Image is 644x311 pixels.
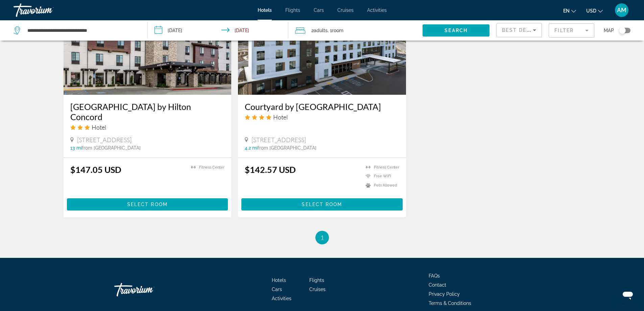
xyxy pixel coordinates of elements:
[429,291,460,297] a: Privacy Policy
[362,182,399,188] li: Pets Allowed
[245,164,296,175] ins: $142.57 USD
[614,27,630,34] button: Toggle map
[77,136,132,143] span: [STREET_ADDRESS]
[272,277,286,283] a: Hotels
[423,24,490,37] button: Search
[245,145,258,151] span: 4.2 mi
[127,202,168,207] span: Select Room
[332,28,343,33] span: Room
[328,26,343,35] span: , 1
[241,198,403,210] button: Select Room
[362,174,399,179] li: Free WiFi
[563,8,570,14] span: en
[302,202,342,207] span: Select Room
[309,287,326,292] a: Cruises
[285,7,300,13] a: Flights
[70,164,121,175] ins: $147.05 USD
[309,277,324,283] a: Flights
[92,124,106,131] span: Hotel
[70,102,225,122] a: [GEOGRAPHIC_DATA] by Hilton Concord
[245,102,399,112] a: Courtyard by [GEOGRAPHIC_DATA]
[272,296,291,301] a: Activities
[70,124,225,131] div: 3 star Hotel
[586,8,596,14] span: USD
[604,26,614,35] span: Map
[429,301,471,306] a: Terms & Conditions
[70,145,82,151] span: 13 mi
[429,273,440,279] a: FAQs
[64,231,581,244] nav: Pagination
[445,28,468,33] span: Search
[314,7,324,13] a: Cars
[367,7,387,13] a: Activities
[320,234,324,241] span: 1
[148,20,289,41] button: Check-in date: Sep 28, 2025 Check-out date: Sep 29, 2025
[245,113,399,121] div: 4 star Hotel
[288,20,423,41] button: Travelers: 2 adults, 0 children
[586,6,603,16] button: Change currency
[14,1,81,19] a: Travorium
[563,6,576,16] button: Change language
[429,282,446,288] a: Contact
[617,284,639,306] iframe: Button to launch messaging window
[311,26,328,35] span: 2
[67,200,228,207] a: Select Room
[241,200,403,207] a: Select Room
[617,7,626,14] span: AM
[258,7,272,13] a: Hotels
[314,28,328,33] span: Adults
[252,136,306,143] span: [STREET_ADDRESS]
[613,3,630,17] button: User Menu
[82,145,141,151] span: from [GEOGRAPHIC_DATA]
[362,164,399,170] li: Fitness Center
[549,23,594,38] button: Filter
[272,287,282,292] a: Cars
[67,198,228,210] button: Select Room
[502,26,536,34] mat-select: Sort by
[502,27,537,33] span: Best Deals
[337,7,354,13] a: Cruises
[258,145,316,151] span: from [GEOGRAPHIC_DATA]
[273,113,288,121] span: Hotel
[114,280,182,300] a: Travorium
[188,164,224,170] li: Fitness Center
